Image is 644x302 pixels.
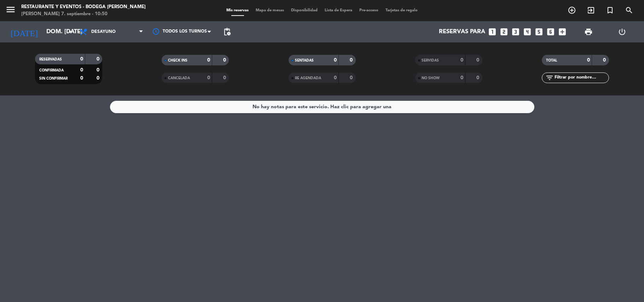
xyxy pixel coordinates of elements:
[511,27,520,36] i: looks_3
[476,58,481,63] strong: 0
[488,27,497,36] i: looks_one
[66,28,74,36] i: arrow_drop_down
[97,57,101,62] strong: 0
[476,75,481,80] strong: 0
[80,76,83,81] strong: 0
[91,29,116,34] span: Desayuno
[252,8,288,12] span: Mapa de mesas
[587,58,590,63] strong: 0
[546,27,555,36] i: looks_6
[21,4,146,11] div: Restaurante y Eventos - Bodega [PERSON_NAME]
[439,29,485,35] span: Reservas para
[80,68,83,72] strong: 0
[584,28,593,36] span: print
[546,59,557,62] span: TOTAL
[618,28,626,36] i: power_settings_new
[321,8,356,12] span: Lista de Espera
[568,6,576,14] i: add_circle_outline
[422,59,439,62] span: SERVIDAS
[334,58,337,63] strong: 0
[606,6,614,14] i: turned_in_not
[534,27,544,36] i: looks_5
[334,75,337,80] strong: 0
[545,74,554,82] i: filter_list
[350,75,354,80] strong: 0
[5,4,16,17] button: menu
[523,27,532,36] i: looks_4
[5,4,16,15] i: menu
[168,59,187,62] span: CHECK INS
[223,28,231,36] span: pending_actions
[39,77,68,80] span: SIN CONFIRMAR
[5,24,43,40] i: [DATE]
[558,27,567,36] i: add_box
[295,59,314,62] span: SENTADAS
[499,27,509,36] i: looks_two
[625,6,633,14] i: search
[605,21,639,42] div: LOG OUT
[295,76,321,80] span: RE AGENDADA
[80,57,83,62] strong: 0
[168,76,190,80] span: CANCELADA
[253,103,391,111] div: No hay notas para este servicio. Haz clic para agregar una
[460,75,463,80] strong: 0
[603,58,607,63] strong: 0
[97,76,101,81] strong: 0
[356,8,382,12] span: Pre-acceso
[554,74,609,82] input: Filtrar por nombre...
[39,58,62,61] span: RESERVADAS
[223,8,252,12] span: Mis reservas
[223,58,227,63] strong: 0
[382,8,421,12] span: Tarjetas de regalo
[350,58,354,63] strong: 0
[587,6,595,14] i: exit_to_app
[288,8,321,12] span: Disponibilidad
[39,69,64,72] span: CONFIRMADA
[207,75,210,80] strong: 0
[223,75,227,80] strong: 0
[21,11,146,18] div: [PERSON_NAME] 7. septiembre - 10:50
[207,58,210,63] strong: 0
[422,76,440,80] span: NO SHOW
[460,58,463,63] strong: 0
[97,68,101,72] strong: 0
